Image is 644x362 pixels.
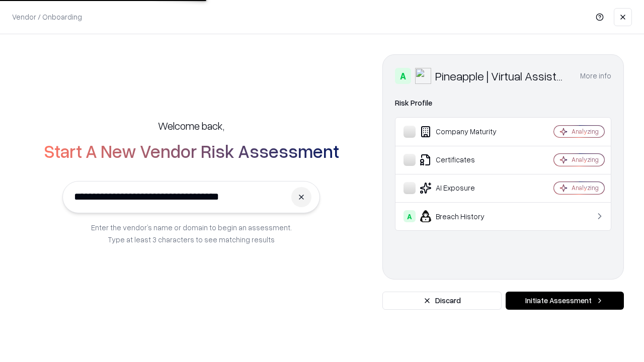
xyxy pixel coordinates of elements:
[395,68,411,84] div: A
[404,210,416,222] div: A
[12,12,82,22] p: Vendor / Onboarding
[158,119,224,133] h5: Welcome back,
[404,182,524,194] div: AI Exposure
[580,67,611,85] button: More info
[382,292,502,310] button: Discard
[506,292,624,310] button: Initiate Assessment
[435,68,568,84] div: Pineapple | Virtual Assistant Agency
[404,126,524,138] div: Company Maturity
[572,155,599,164] div: Analyzing
[572,184,599,192] div: Analyzing
[404,210,524,222] div: Breach History
[572,127,599,136] div: Analyzing
[91,221,292,245] p: Enter the vendor’s name or domain to begin an assessment. Type at least 3 characters to see match...
[395,97,611,109] div: Risk Profile
[404,154,524,166] div: Certificates
[415,68,431,84] img: Pineapple | Virtual Assistant Agency
[44,141,339,161] h2: Start A New Vendor Risk Assessment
